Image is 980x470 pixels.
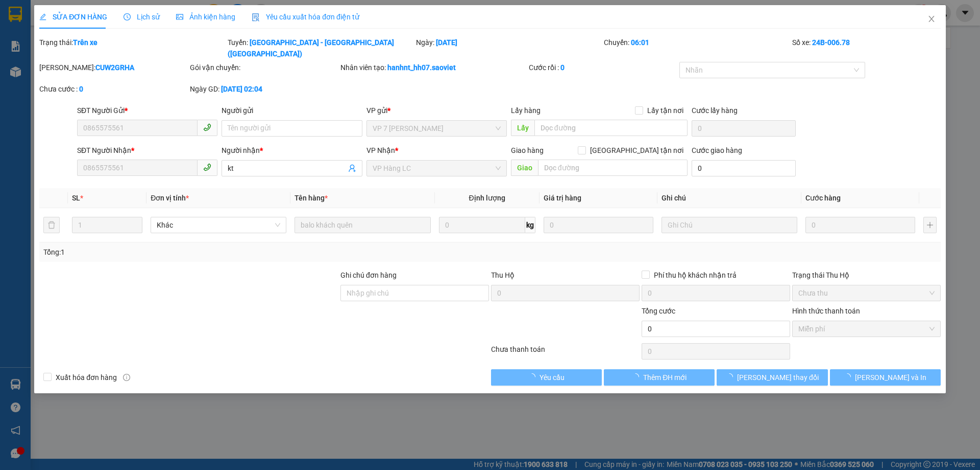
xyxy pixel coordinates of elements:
span: VP Hàng LC [373,161,501,176]
span: phone [203,163,211,171]
span: Thêm ĐH mới [643,372,687,383]
b: 0 [560,63,565,72]
div: Cước rồi : [529,62,677,73]
span: VP Nhận [366,146,395,154]
span: Giao [511,160,538,176]
span: phone [203,123,211,131]
b: CUW2GRHA [95,63,134,72]
div: Số xe: [791,37,942,59]
label: Cước giao hàng [692,146,742,154]
b: [DATE] [436,38,457,47]
div: [PERSON_NAME]: [39,62,188,73]
span: SỬA ĐƠN HÀNG [39,13,107,21]
b: hanhnt_hh07.saoviet [387,63,456,72]
span: Lịch sử [124,13,160,21]
button: Yêu cầu [491,369,602,386]
span: clock-circle [124,13,131,20]
div: Ngày: [415,37,603,59]
span: Tổng cước [642,307,675,315]
span: Yêu cầu [540,372,565,383]
div: Trạng thái Thu Hộ [792,270,941,281]
span: Lấy tận nơi [643,105,688,116]
span: loading [726,373,737,381]
div: SĐT Người Gửi [77,105,217,116]
label: Cước lấy hàng [692,106,738,115]
span: Ảnh kiện hàng [176,13,235,21]
span: info-circle [123,374,130,381]
span: SL [72,194,80,202]
span: Lấy hàng [511,106,541,115]
span: VP 7 Phạm Văn Đồng [373,121,501,136]
input: Dọc đường [534,120,688,136]
span: loading [632,373,643,381]
span: Định lượng [469,194,505,202]
span: loading [528,373,540,381]
div: Tuyến: [227,37,415,59]
div: Chưa thanh toán [490,344,641,362]
div: Ngày GD: [190,83,338,95]
span: Đơn vị tính [151,194,189,202]
th: Ghi chú [657,188,801,208]
span: Phí thu hộ khách nhận trả [650,270,741,281]
span: Khác [157,217,280,233]
span: Xuất hóa đơn hàng [52,372,121,383]
div: Nhân viên tạo: [340,62,527,73]
span: Giá trị hàng [544,194,581,202]
label: Ghi chú đơn hàng [340,271,397,279]
div: Người nhận [222,145,362,156]
b: Trên xe [73,38,97,47]
span: Chưa thu [798,285,935,301]
div: Gói vận chuyển: [190,62,338,73]
div: VP gửi [366,105,507,116]
input: 0 [805,217,915,233]
span: Thu Hộ [491,271,514,279]
span: user-add [348,164,356,172]
span: picture [176,13,183,20]
input: VD: Bàn, Ghế [295,217,430,233]
span: Yêu cầu xuất hóa đơn điện tử [252,13,359,21]
span: [PERSON_NAME] và In [855,372,926,383]
div: Chưa cước : [39,83,188,95]
span: close [927,15,936,23]
button: [PERSON_NAME] và In [830,369,941,386]
input: Ghi chú đơn hàng [340,285,489,301]
div: Người gửi [222,105,362,116]
input: Dọc đường [538,160,688,176]
button: delete [43,217,60,233]
span: Lấy [511,120,534,136]
b: 06:01 [631,38,649,47]
div: SĐT Người Nhận [77,145,217,156]
div: Trạng thái: [38,37,227,59]
span: loading [844,373,855,381]
span: kg [525,217,535,233]
input: 0 [544,217,653,233]
span: Miễn phí [798,321,935,337]
span: Cước hàng [805,194,841,202]
button: Close [917,5,946,34]
button: Thêm ĐH mới [604,369,715,386]
div: Chuyến: [603,37,791,59]
b: [DATE] 02:04 [221,85,262,93]
img: icon [252,13,260,21]
div: Tổng: 1 [43,247,378,258]
button: plus [923,217,937,233]
b: [GEOGRAPHIC_DATA] - [GEOGRAPHIC_DATA] ([GEOGRAPHIC_DATA]) [228,38,394,58]
label: Hình thức thanh toán [792,307,860,315]
span: Giao hàng [511,146,544,154]
input: Cước lấy hàng [692,120,796,137]
input: Cước giao hàng [692,160,796,176]
span: [GEOGRAPHIC_DATA] tận nơi [586,145,688,156]
span: edit [39,13,46,20]
input: Ghi Chú [661,217,797,233]
button: [PERSON_NAME] thay đổi [717,369,827,386]
b: 24B-006.78 [812,38,850,47]
span: [PERSON_NAME] thay đổi [737,372,819,383]
span: Tên hàng [295,194,328,202]
b: 0 [79,85,83,93]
